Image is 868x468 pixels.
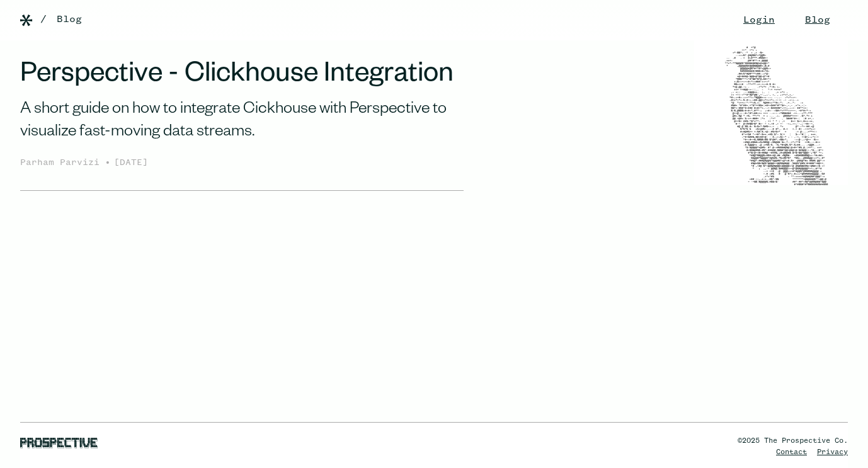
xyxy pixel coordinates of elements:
[114,156,148,170] div: [DATE]
[817,448,848,456] a: Privacy
[738,435,848,447] div: ©2025 The Prospective Co.
[20,99,464,145] div: A short guide on how to integrate Cickhouse with Perspective to visualize fast-moving data streams.
[20,60,464,94] h1: Perspective - Clickhouse Integration
[105,155,111,170] div: •
[776,448,807,456] a: Contact
[20,156,105,170] div: Parham Parvizi
[57,12,82,27] a: Blog
[40,12,47,27] div: /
